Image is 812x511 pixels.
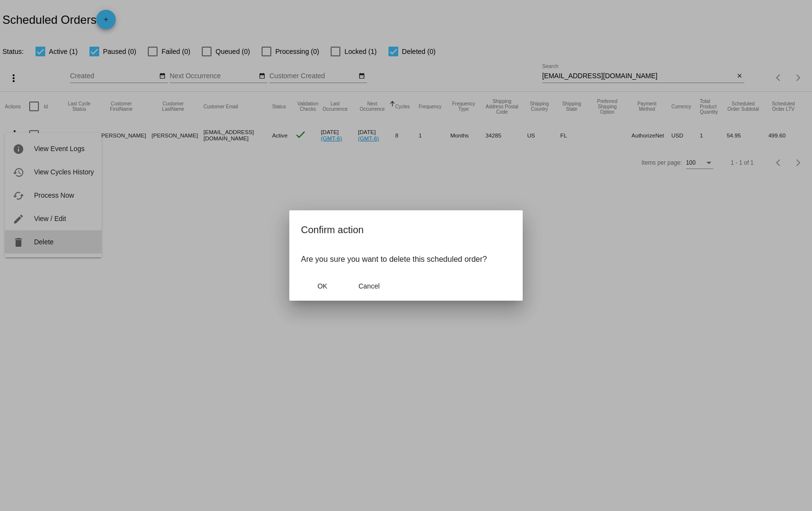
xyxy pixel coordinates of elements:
[318,282,327,290] span: OK
[358,282,380,290] span: Cancel
[348,277,390,295] button: Close dialog
[301,222,511,238] h2: Confirm action
[301,277,344,295] button: Close dialog
[301,255,511,264] p: Are you sure you want to delete this scheduled order?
